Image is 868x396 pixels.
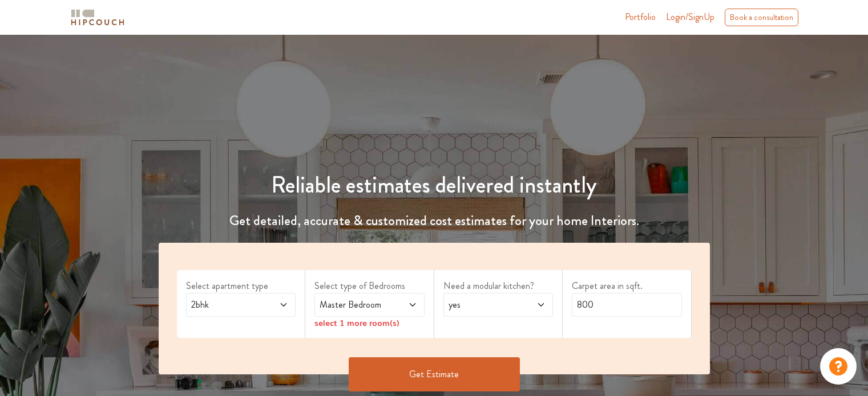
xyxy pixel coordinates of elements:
[314,317,425,329] div: select 1 more room(s)
[69,5,126,30] span: logo-horizontal.svg
[446,298,521,312] span: yes
[625,10,656,24] a: Portfolio
[152,172,717,199] h1: Reliable estimates delivered instantly
[189,298,264,312] span: 2bhk
[69,7,126,27] img: logo-horizontal.svg
[314,279,425,293] label: Select type of Bedrooms
[152,213,717,229] h4: Get detailed, accurate & customized cost estimates for your home Interiors.
[186,279,296,293] label: Select apartment type
[572,279,682,293] label: Carpet area in sqft.
[725,9,798,26] div: Book a consultation
[666,10,714,23] span: Login/SignUp
[443,279,554,293] label: Need a modular kitchen?
[349,357,520,391] button: Get Estimate
[317,298,392,312] span: Master Bedroom
[572,293,682,317] input: Enter area sqft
